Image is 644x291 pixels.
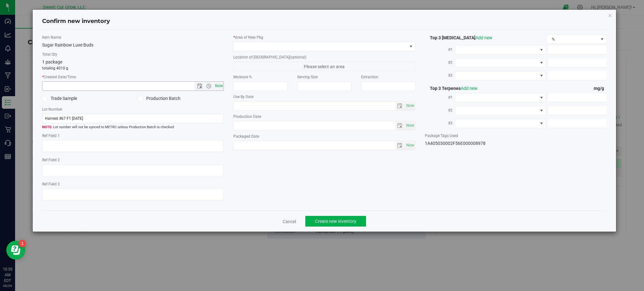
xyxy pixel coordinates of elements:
[455,71,546,80] span: NO DATA FOUND
[42,125,224,130] span: Lot number will not be synced to METRC unless Production Batch is checked
[405,141,415,150] span: select
[396,121,405,130] span: select
[455,106,546,115] span: NO DATA FOUND
[425,92,455,103] label: #1
[546,35,598,44] span: %
[194,84,205,89] span: Open the date view
[425,133,607,139] label: Package Tags Used
[405,121,415,130] span: select
[283,218,296,225] a: Cancel
[42,59,62,64] span: 1 package
[233,54,415,60] label: Location of [GEOGRAPHIC_DATA]
[425,70,455,81] label: #3
[203,84,214,89] span: Open the time view
[233,114,415,119] label: Production Date
[455,93,546,102] span: NO DATA FOUND
[305,216,366,227] button: Create new inventory
[42,52,224,57] label: Total Qty
[475,35,492,40] a: Add new
[297,74,352,80] label: Serving Size
[138,95,224,102] label: Production Batch
[425,86,478,91] span: Top 3 Terpenes
[405,121,415,130] span: Set Current date
[425,140,607,147] div: 1A405030002F56E000008978
[233,35,415,40] label: Area of New Pkg
[405,102,415,110] span: select
[425,44,455,55] label: #1
[42,65,224,71] p: totaling 4010 g
[42,157,224,163] label: Ref Field 2
[461,86,478,91] a: Add new
[425,35,492,40] span: Top 3 [MEDICAL_DATA]
[42,42,224,48] div: Sugar Rainbow Luxe Buds
[425,105,455,116] label: #2
[405,141,415,150] span: Set Current date
[42,181,224,187] label: Ref Field 3
[42,107,224,112] label: Lot Number
[455,58,546,68] span: NO DATA FOUND
[42,74,224,80] label: Created Date/Time
[233,74,288,80] label: Moisture %
[233,94,415,100] label: Use By Date
[315,219,356,224] span: Create new inventory
[425,57,455,68] label: #2
[396,141,405,150] span: select
[455,45,546,55] span: NO DATA FOUND
[42,35,224,40] label: Item Name
[42,95,128,102] label: Trade Sample
[6,241,25,260] iframe: Resource center
[405,101,415,110] span: Set Current date
[455,119,546,128] span: NO DATA FOUND
[361,74,415,80] label: Extraction
[396,102,405,110] span: select
[19,240,26,247] iframe: Resource center unread badge
[594,86,607,91] span: mg/g
[290,55,306,59] span: (optional)
[42,133,224,139] label: Ref Field 1
[214,81,224,91] span: Set Current date
[42,17,110,25] h4: Confirm new inventory
[425,118,455,129] label: #3
[233,62,415,71] span: Please select an area
[233,134,415,139] label: Packaged Date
